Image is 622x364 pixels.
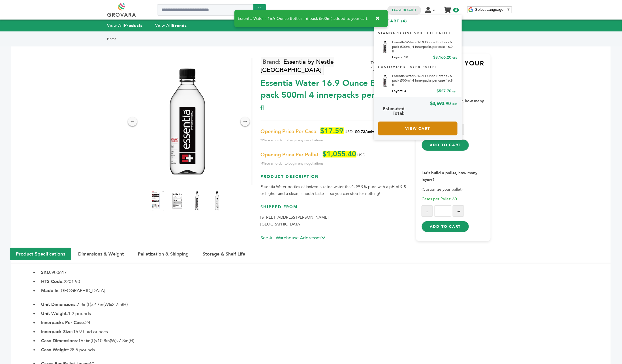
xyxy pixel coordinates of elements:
a: View AllBrands [155,23,187,28]
strong: Products [124,23,143,28]
span: USD [345,129,353,135]
button: + [453,205,464,217]
img: Essentia Water - 16.9 Ounce Bottles - 6 pack (500ml) 4 innerpacks per case 16.9 fl [190,190,204,212]
button: - [422,205,433,217]
span: Estimated Total: [378,104,409,118]
img: Essentia Water - 16.9 Ounce Bottles - 6 pack (500ml) 4 innerpacks per case 16.9 fl Product Label [151,190,165,212]
img: Essentia Water - 16.9 Ounce Bottles - 6 pack (500ml) 4 innerpacks per case 16.9 fl Nutrition Info [170,190,185,212]
div: ← [128,117,137,126]
b: Case Weight: [41,347,69,353]
h5: My Cart (4) [378,18,458,27]
b: Innerpack Size: [41,329,73,335]
span: 16.9 fl [261,92,407,112]
a: Essentia Water - 16.9 Ounce Bottles - 6 pack (500ml) 4 innerpacks per case 16.9 fl [392,40,455,54]
span: *Place an order to begin any negotiations [261,160,410,167]
div: Essentia Water 16.9 Ounce Bottles 6 pack 500ml 4 innerpacks per case [261,74,410,113]
span: USD [358,152,365,158]
button: ✖ [371,13,384,24]
li: 1.2 pounds [38,310,611,317]
b: SKU: [41,269,52,276]
a: Home [107,37,117,41]
span: ▼ [507,7,510,12]
span: USD [453,90,458,93]
a: View AllProducts [107,23,143,28]
button: Palletization & Shipping [132,248,194,260]
span: $3,693.90 [430,101,451,107]
li: 16.9 fluid ounces [38,328,611,335]
button: Storage & Shelf Life [197,248,251,260]
span: USD [453,56,458,59]
strong: Brands [172,23,187,28]
b: Unit Weight: [41,310,68,317]
b: Innerpacks Per Case: [41,320,85,326]
button: Dimensions & Weight [72,248,129,260]
b: Made In: [41,288,60,294]
p: Standard One Sku Full Pallet [378,27,458,36]
span: $17.59 [320,127,344,134]
span: Select Language [475,7,504,12]
p: Customized Layer Pallet [378,61,458,69]
span: $0.73/unit wholesale [355,129,394,135]
span: $527.70 [437,88,452,94]
span: 4 [453,8,459,12]
li: 16.0in(L)x10.8in(W)x7.8in(H) [38,337,611,344]
button: Add to Cart [422,221,469,232]
span: Layers: 3 [392,89,407,93]
a: Dashboard [392,8,416,13]
button: Product Specifications [10,248,71,260]
h3: Product Description [261,174,410,184]
a: Essentia by Nestle [GEOGRAPHIC_DATA] [261,57,334,75]
li: 900617 [38,269,611,276]
p: (Customize your pallet) [422,186,491,193]
span: ​ [505,7,505,12]
b: HTS Code: [41,278,64,285]
a: Select Language​ [475,7,510,12]
span: USD [452,103,458,106]
span: Essentia Water - 16.9 Ounce Bottles - 6 pack (500ml) added to your cart. [238,17,369,21]
img: Essentia Water - 16.9 Ounce Bottles - 6 pack (500ml) 4 innerpacks per case 16.9 fl [124,58,251,185]
li: 24 [38,319,611,326]
a: View Cart [378,122,458,135]
h3: Shipped From [261,204,410,214]
span: Layers: 18 [392,55,409,59]
b: Case Dimensions: [41,338,78,344]
span: Opening Price Per Case: [261,128,318,135]
button: Add to Cart [422,139,469,151]
span: *Place an order to begin any negotiations [261,137,410,144]
li: 7.8in(L)x2.7in(W)x2.7in(H) [38,301,611,308]
a: My Cart [444,5,451,11]
span: Opening Price Per Pallet: [261,152,320,158]
input: Search a product or brand... [157,4,266,16]
a: See All Warehouse Addresses [261,235,326,241]
div: Total Sold Cases: 1,200 [371,60,410,72]
p: [STREET_ADDRESS][PERSON_NAME] [GEOGRAPHIC_DATA] [261,214,410,228]
span: $3,166.20 [433,55,452,60]
b: Unit Dimensions: [41,301,77,308]
span: $1,055.40 [323,151,356,157]
p: Essentia Water bottles of ionized alkaline water that’s 99.9% pure with a pH of 9.5 or higher and... [261,184,410,197]
strong: Let's build a pallet, how many layers? [422,170,477,182]
div: → [241,117,250,126]
li: 28.5 pounds [38,346,611,353]
img: Essentia Water - 16.9 Ounce Bottles - 6 pack (500ml) 4 innerpacks per case 16.9 fl [210,190,224,212]
li: 2201.90 [38,278,611,285]
li: [GEOGRAPHIC_DATA] [38,287,611,294]
a: Essentia Water - 16.9 Ounce Bottles - 6 pack (500ml) 4 innerpacks per case 16.9 fl [392,74,455,87]
span: Cases per Pallet: 60 [422,196,457,202]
